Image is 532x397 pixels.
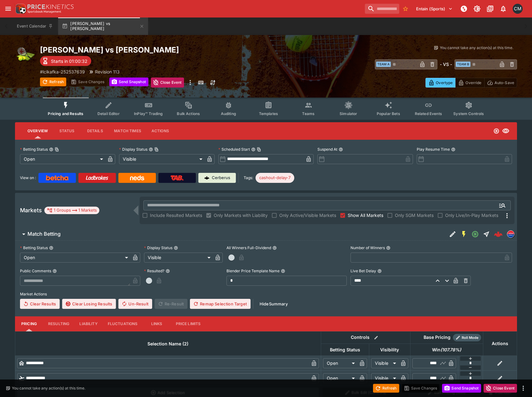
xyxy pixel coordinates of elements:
button: Toggle light/dark mode [471,3,483,14]
div: lclkafka [507,230,515,238]
div: 1 Groups 1 Markets [47,207,97,214]
button: Betting Status [49,246,53,250]
div: Visible [119,154,204,164]
img: logo-cerberus--red.svg [494,230,503,239]
div: Visible [371,373,398,383]
button: Status [53,123,81,138]
div: Show/hide Price Roll mode configuration. [453,334,481,341]
button: Display Status [174,246,178,250]
button: Close Event [151,78,184,88]
p: Revision 113 [95,68,120,75]
span: cashout-delay-7 [256,175,294,181]
button: Straight [481,229,492,240]
button: Copy To Clipboard [55,147,59,152]
button: HideSummary [256,299,291,309]
button: Copy To Clipboard [257,147,261,152]
div: Cameron Matheson [513,4,523,14]
button: Bulk edit [372,334,380,342]
div: Open [20,253,130,263]
span: Teams [302,111,315,116]
button: Notifications [498,3,509,14]
span: Re-Result [155,299,187,309]
span: Pricing and Results [48,111,83,116]
span: System Controls [453,111,484,116]
button: Un-Result [118,299,152,309]
button: Display StatusCopy To Clipboard [149,147,153,152]
div: 72892f79-9361-41ae-a3e3-5d9eb6e9e438 [494,230,503,239]
button: Event Calendar [13,18,57,35]
p: Betting Status [20,245,48,250]
svg: Open [471,230,479,238]
div: Base Pricing [421,334,453,341]
input: search [365,4,399,14]
p: Copy To Clipboard [40,68,85,75]
button: Match Betting [15,228,447,240]
span: Show All Markets [348,212,383,219]
th: Actions [483,331,517,355]
button: Number of Winners [386,246,390,250]
button: Close Event [484,384,517,393]
span: Templates [259,111,278,116]
div: Open [20,154,105,164]
h6: - VS - [440,61,452,68]
button: more [520,384,527,392]
button: Overtype [425,78,455,88]
p: Number of Winners [351,245,385,250]
img: PriceKinetics [27,4,74,9]
svg: Visible [502,127,510,135]
button: Liability [74,316,102,331]
p: You cannot take any action(s) at this time. [12,385,85,391]
span: Selection Name (2) [141,340,195,348]
button: Edit Detail [447,229,458,240]
p: Scheduled Start [218,147,250,152]
div: Visible [144,253,213,263]
span: Visibility [373,346,406,354]
button: Suspend At [339,147,343,152]
button: Open [470,229,481,240]
button: Refresh [373,384,399,393]
p: Blender Price Template Name [226,268,280,274]
div: Start From [425,78,517,88]
button: Pricing [15,316,43,331]
p: Display Status [144,245,172,250]
th: Controls [321,331,410,344]
button: Match Times [109,123,146,138]
p: Auto-Save [495,79,514,86]
label: View on : [20,173,36,183]
p: Override [465,79,481,86]
img: TabNZ [171,175,184,180]
span: Roll Mode [459,335,481,340]
a: Cerberus [198,173,236,183]
button: Resulted? [166,269,170,273]
label: Market Actions [20,289,512,299]
svg: More [503,212,511,219]
p: Public Comments [20,268,51,274]
button: Clear Losing Results [62,299,116,309]
button: Price Limits [171,316,206,331]
span: Bulk Actions [177,111,200,116]
button: Links [143,316,171,331]
h5: Markets [20,207,42,214]
label: Tags: [244,173,253,183]
span: Only Markets with Liability [214,212,268,219]
p: Live Bet Delay [351,268,376,274]
button: more [186,78,194,88]
button: Remap Selection Target [190,299,251,309]
p: You cannot take any action(s) at this time. [440,45,513,51]
em: ( 107.78 %) [440,346,461,354]
svg: Open [493,128,500,134]
img: Neds [130,175,144,180]
div: Open [323,373,357,383]
button: Details [81,123,109,138]
p: All Winners Full-Dividend [226,245,271,250]
img: Ladbrokes [86,175,108,180]
div: Visible [371,358,398,368]
img: Cerberus [204,175,209,180]
button: SGM Enabled [458,229,470,240]
h6: Match Betting [27,231,61,237]
button: open drawer [2,3,14,14]
button: Copy To Clipboard [154,147,159,152]
button: Open [497,200,508,211]
img: Betcha [46,175,68,180]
